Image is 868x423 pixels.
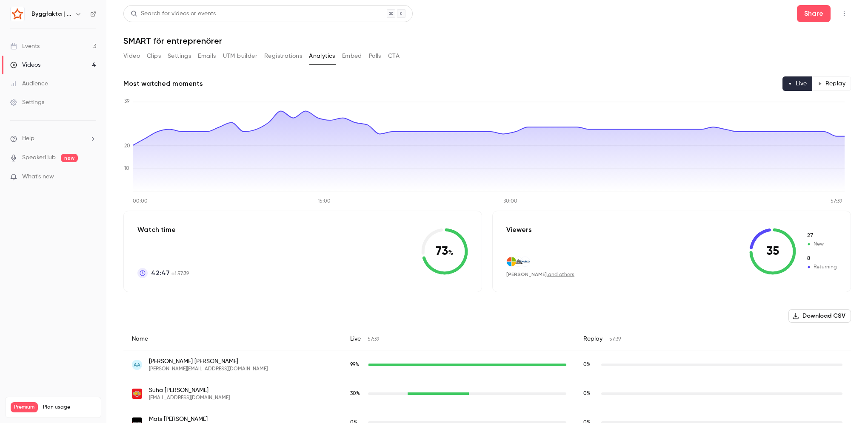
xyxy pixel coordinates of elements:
[149,386,230,395] span: Suha [PERSON_NAME]
[149,357,268,366] span: [PERSON_NAME] [PERSON_NAME]
[506,225,532,235] p: Viewers
[147,49,161,63] button: Clips
[350,391,360,396] span: 30 %
[806,232,837,240] span: New
[350,390,364,398] span: Live watch time
[318,199,331,204] tspan: 15:00
[583,391,591,396] span: 0 %
[123,379,851,408] div: suha@nkr-ab.se
[368,337,379,342] span: 57:39
[134,361,140,369] span: AA
[168,49,191,63] button: Settings
[369,49,381,63] button: Polls
[123,36,851,46] h1: SMART för entreprenörer
[123,350,851,380] div: andreas.ahlqvist@carls-el.se
[388,49,400,63] button: CTA
[514,257,523,266] img: gbkab.se
[22,153,56,162] a: SpeakerHub
[797,5,831,22] button: Share
[583,390,597,398] span: Replay watch time
[575,328,851,350] div: Replay
[10,61,40,69] div: Videos
[123,328,342,350] div: Name
[22,172,54,181] span: What's new
[806,255,837,262] span: Returning
[124,99,130,104] tspan: 39
[812,76,851,91] button: Replay
[837,7,851,20] button: Top Bar Actions
[10,79,48,88] div: Audience
[350,361,364,369] span: Live watch time
[151,268,170,278] span: 42:47
[223,49,257,63] button: UTM builder
[11,7,24,21] img: Byggfakta | Powered by Hubexo
[43,404,96,411] span: Plan usage
[151,268,189,278] p: of 57:39
[548,272,574,277] a: and others
[350,362,359,367] span: 99 %
[133,199,148,204] tspan: 00:00
[506,271,574,278] div: ,
[149,366,268,372] span: [PERSON_NAME][EMAIL_ADDRESS][DOMAIN_NAME]
[506,271,547,277] span: [PERSON_NAME]
[806,240,837,248] span: New
[609,337,621,342] span: 57:39
[583,362,591,367] span: 0 %
[149,395,230,401] span: [EMAIL_ADDRESS][DOMAIN_NAME]
[61,154,78,162] span: new
[264,49,302,63] button: Registrations
[507,257,516,266] img: live.se
[520,257,530,266] img: beulcoarmatur.se
[22,134,34,143] span: Help
[309,49,335,63] button: Analytics
[342,328,575,350] div: Live
[124,144,130,149] tspan: 20
[806,263,837,271] span: Returning
[503,199,517,204] tspan: 30:00
[124,166,129,171] tspan: 10
[198,49,216,63] button: Emails
[10,98,44,107] div: Settings
[137,225,189,235] p: Watch time
[123,49,140,63] button: Video
[788,309,851,323] button: Download CSV
[342,49,362,63] button: Embed
[132,389,142,399] img: nkr-ab.se
[10,42,40,51] div: Events
[131,9,216,18] div: Search for videos or events
[831,199,842,204] tspan: 57:39
[10,134,96,143] li: help-dropdown-opener
[86,173,96,181] iframe: Noticeable Trigger
[11,402,38,412] span: Premium
[782,76,813,91] button: Live
[31,10,71,18] h6: Byggfakta | Powered by Hubexo
[583,361,597,369] span: Replay watch time
[123,79,203,89] h2: Most watched moments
